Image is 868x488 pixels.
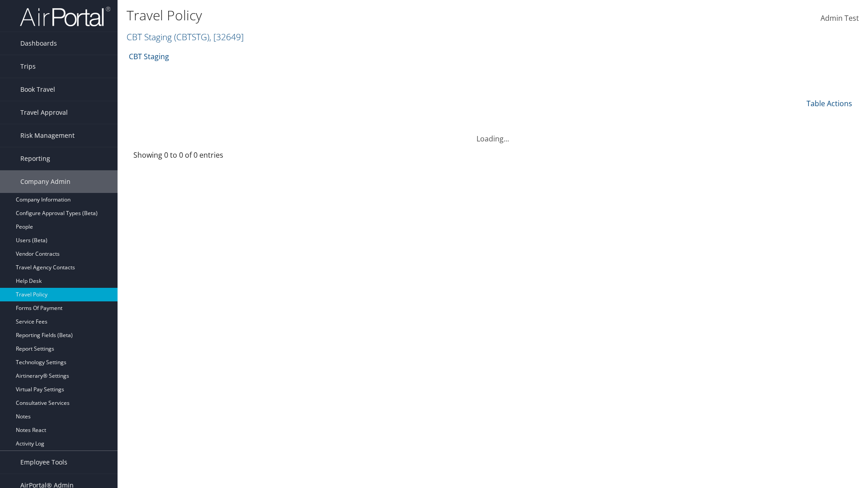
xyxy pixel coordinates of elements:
span: Risk Management [20,124,75,147]
span: , [ 32649 ] [209,31,244,43]
span: Book Travel [20,78,55,101]
span: Trips [20,55,36,78]
span: Company Admin [20,170,71,193]
img: airportal-logo.png [20,6,110,27]
div: Showing 0 to 0 of 0 entries [133,150,303,165]
span: Dashboards [20,32,57,55]
span: ( CBTSTG ) [174,31,209,43]
div: Loading... [127,122,859,144]
span: Admin Test [821,13,859,23]
span: Travel Approval [20,101,68,124]
span: Reporting [20,147,50,170]
span: Employee Tools [20,451,67,474]
a: CBT Staging [127,31,244,43]
a: Admin Test [821,5,859,33]
h1: Travel Policy [127,6,615,25]
a: CBT Staging [129,47,169,66]
a: Table Actions [807,99,852,108]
